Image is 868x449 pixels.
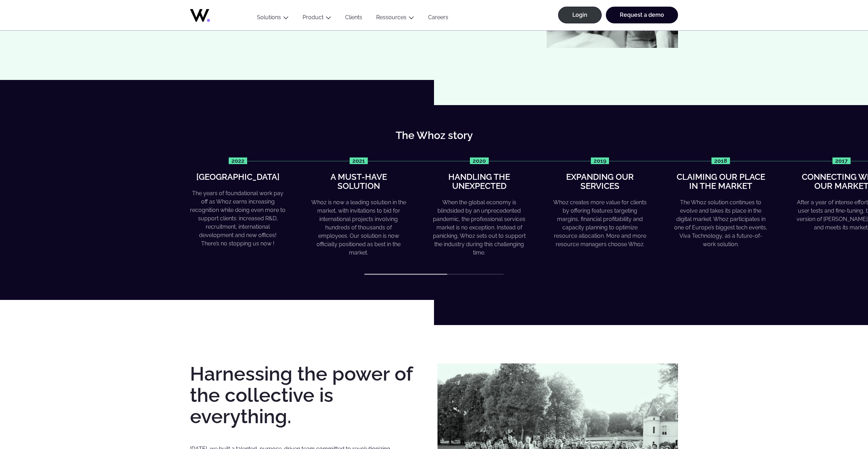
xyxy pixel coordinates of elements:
[311,172,406,191] h4: A must-have solution
[591,157,609,164] p: 2019
[421,14,455,23] a: Careers
[432,157,527,257] div: 3 / 7
[229,157,247,164] p: 2022
[190,362,413,427] strong: Harnessing the power of the collective is everything.
[196,172,280,182] h4: [GEOGRAPHIC_DATA]
[673,157,768,249] div: 5 / 7
[552,157,648,249] div: 4 / 7
[673,172,768,191] h4: Claiming our place in the market
[832,157,851,164] p: 2017
[190,157,285,248] div: 1 / 7
[190,189,285,248] div: The years of foundational work pay off as Whoz earns increasing recognition while doing even more...
[338,14,369,23] a: Clients
[376,14,406,21] a: Ressources
[311,198,406,257] div: Whoz is now a leading solution in the market, with invitations to bid for international projects ...
[350,157,368,164] p: 2021
[711,157,730,164] p: 2018
[369,14,421,23] button: Ressources
[448,172,510,191] strong: Handling the unexpected
[552,198,648,249] div: Whoz creates more value for clients by offering features targeting margins, financial profitabili...
[296,14,338,23] button: Product
[552,172,648,191] h4: Expanding our services
[558,7,602,23] a: Login
[673,198,768,249] div: The Whoz solution continues to evolve and takes its place in the digital market. Whoz participate...
[303,14,323,21] a: Product
[250,14,296,23] button: Solutions
[432,198,527,257] div: When the global economy is blindsided by an unprecedented pandemic, the professional services mar...
[606,7,678,23] a: Request a demo
[396,129,473,141] strong: The Whoz story
[822,403,858,439] iframe: Chatbot
[311,157,406,257] div: 2 / 7
[470,157,489,164] p: 2020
